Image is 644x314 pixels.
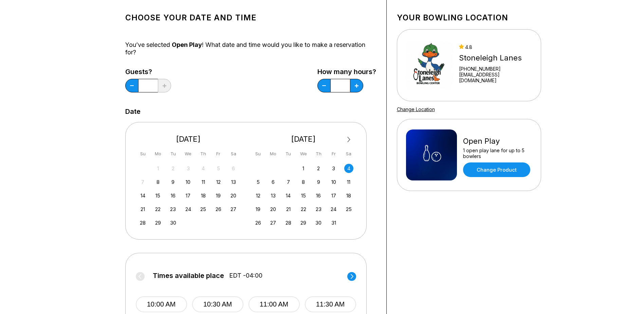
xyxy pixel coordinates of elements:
div: Not available Tuesday, September 2nd, 2025 [168,164,178,173]
div: Choose Tuesday, October 7th, 2025 [284,177,293,187]
div: Choose Friday, October 3rd, 2025 [329,164,338,173]
div: Not available Thursday, September 4th, 2025 [199,164,208,173]
div: Choose Thursday, October 16th, 2025 [314,191,323,200]
div: Not available Saturday, September 6th, 2025 [229,164,238,173]
div: Not available Wednesday, September 3rd, 2025 [184,164,193,173]
div: Choose Thursday, October 23rd, 2025 [314,205,323,214]
div: Choose Wednesday, October 1st, 2025 [299,164,308,173]
div: Choose Monday, October 13th, 2025 [269,191,278,200]
div: Choose Sunday, October 5th, 2025 [254,177,263,187]
div: Choose Monday, September 8th, 2025 [153,177,163,187]
div: Choose Monday, September 29th, 2025 [153,218,163,227]
div: Choose Friday, October 31st, 2025 [329,218,338,227]
div: Choose Monday, October 27th, 2025 [269,218,278,227]
div: Choose Tuesday, October 14th, 2025 [284,191,293,200]
a: Change Product [463,162,530,177]
div: Choose Monday, September 22nd, 2025 [153,205,163,214]
div: We [299,149,308,158]
div: Fr [329,149,338,158]
div: Choose Sunday, September 14th, 2025 [138,191,147,200]
div: Choose Thursday, September 25th, 2025 [199,205,208,214]
div: Choose Tuesday, September 9th, 2025 [168,177,178,187]
div: Stoneleigh Lanes [459,53,532,63]
div: Choose Sunday, October 19th, 2025 [254,205,263,214]
div: Choose Tuesday, October 28th, 2025 [284,218,293,227]
div: Choose Saturday, September 13th, 2025 [229,177,238,187]
div: Not available Sunday, September 7th, 2025 [138,177,147,187]
div: [DATE] [251,135,356,144]
div: Choose Sunday, September 21st, 2025 [138,205,147,214]
div: Choose Wednesday, October 8th, 2025 [299,177,308,187]
button: 11:30 AM [305,296,356,312]
a: [EMAIL_ADDRESS][DOMAIN_NAME] [459,72,532,83]
div: We [184,149,193,158]
div: 1 open play lane for up to 5 bowlers [463,147,532,159]
div: Sa [229,149,238,158]
div: Su [138,149,147,158]
div: Fr [214,149,223,158]
div: Choose Sunday, October 26th, 2025 [254,218,263,227]
span: Times available place [153,272,224,279]
div: Choose Wednesday, September 24th, 2025 [184,205,193,214]
div: Choose Friday, September 12th, 2025 [214,177,223,187]
div: Not available Friday, September 5th, 2025 [214,164,223,173]
div: Choose Friday, September 26th, 2025 [214,205,223,214]
div: Mo [269,149,278,158]
div: Choose Tuesday, September 23rd, 2025 [168,205,178,214]
h1: Choose your Date and time [125,13,376,22]
button: 10:00 AM [136,296,187,312]
div: [PHONE_NUMBER] [459,66,532,72]
label: How many hours? [317,68,376,75]
div: Not available Monday, September 1st, 2025 [153,164,163,173]
button: 11:00 AM [249,296,300,312]
div: Choose Friday, October 10th, 2025 [329,177,338,187]
div: Choose Wednesday, October 15th, 2025 [299,191,308,200]
div: Choose Wednesday, September 10th, 2025 [184,177,193,187]
span: Open Play [172,41,202,48]
div: Sa [344,149,353,158]
div: Tu [284,149,293,158]
div: Choose Wednesday, September 17th, 2025 [184,191,193,200]
a: Change Location [397,106,435,112]
label: Guests? [125,68,171,75]
div: 4.8 [459,44,532,50]
div: Choose Saturday, October 4th, 2025 [344,164,353,173]
div: Choose Thursday, October 9th, 2025 [314,177,323,187]
div: Choose Monday, October 6th, 2025 [269,177,278,187]
div: Open Play [463,137,532,146]
div: Choose Thursday, September 18th, 2025 [199,191,208,200]
div: Choose Thursday, September 11th, 2025 [199,177,208,187]
div: Choose Tuesday, September 30th, 2025 [168,218,178,227]
div: Choose Thursday, October 30th, 2025 [314,218,323,227]
button: Next Month [344,134,354,145]
span: EDT -04:00 [229,272,262,279]
div: Choose Thursday, October 2nd, 2025 [314,164,323,173]
div: month 2025-10 [253,163,354,227]
div: Choose Tuesday, October 21st, 2025 [284,205,293,214]
div: Th [199,149,208,158]
div: Choose Saturday, October 11th, 2025 [344,177,353,187]
div: Choose Saturday, October 18th, 2025 [344,191,353,200]
div: Mo [153,149,163,158]
div: You’ve selected ! What date and time would you like to make a reservation for? [125,41,376,56]
div: Choose Friday, October 24th, 2025 [329,205,338,214]
div: Tu [168,149,178,158]
div: Choose Wednesday, October 22nd, 2025 [299,205,308,214]
img: Open Play [406,129,457,180]
div: Choose Monday, September 15th, 2025 [153,191,163,200]
div: Choose Wednesday, October 29th, 2025 [299,218,308,227]
div: Choose Friday, September 19th, 2025 [214,191,223,200]
div: Choose Sunday, September 28th, 2025 [138,218,147,227]
img: Stoneleigh Lanes [406,40,453,91]
div: Choose Friday, October 17th, 2025 [329,191,338,200]
div: Su [254,149,263,158]
div: Th [314,149,323,158]
div: Choose Monday, October 20th, 2025 [269,205,278,214]
div: Choose Saturday, September 20th, 2025 [229,191,238,200]
div: Choose Saturday, September 27th, 2025 [229,205,238,214]
div: Choose Saturday, October 25th, 2025 [344,205,353,214]
label: Date [125,108,141,115]
div: Choose Sunday, October 12th, 2025 [254,191,263,200]
h1: Your bowling location [397,13,541,22]
div: [DATE] [136,135,241,144]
